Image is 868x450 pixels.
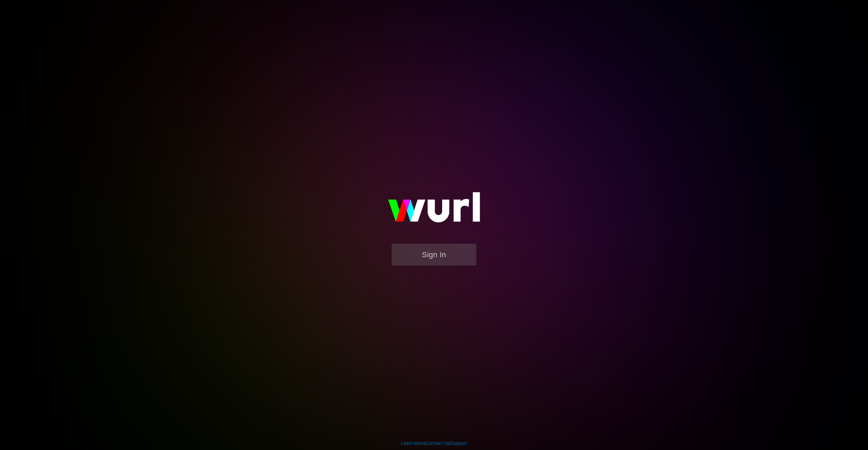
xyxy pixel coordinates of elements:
a: Contact Us [426,441,449,446]
a: Learn More [401,441,425,446]
button: Sign In [392,244,476,266]
a: Support [450,441,467,446]
img: wurl-logo-on-black-223613ac3d8ba8fe6dc639794a292ebdb59501304c7dfd60c99c58986ef67473.svg [366,178,502,243]
div: | | [401,440,467,447]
